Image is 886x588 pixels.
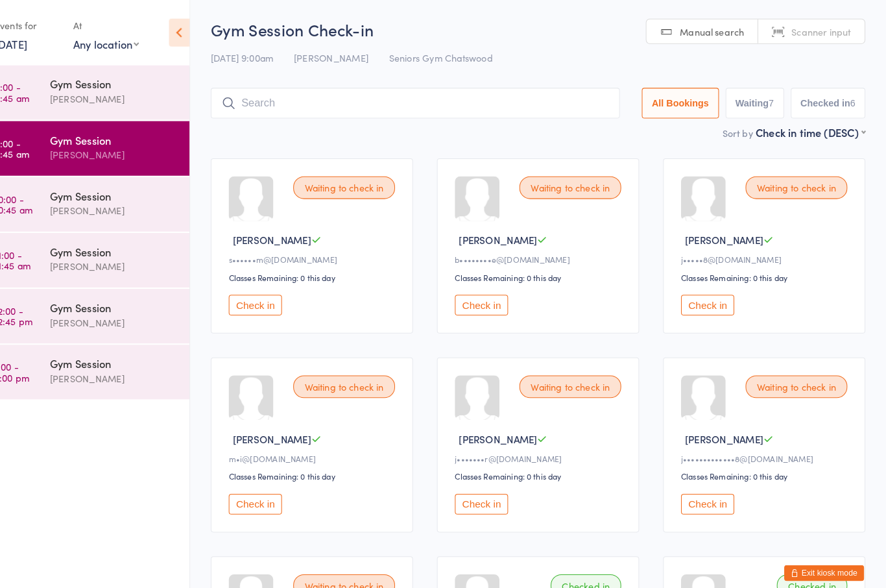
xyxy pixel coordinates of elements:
[690,227,767,241] span: [PERSON_NAME]
[466,288,518,308] button: Check in
[17,352,51,373] time: 1:00 - 2:00 pm
[686,247,852,258] div: j•••••8@[DOMAIN_NAME]
[559,560,628,582] div: Checked in
[249,227,326,241] span: [PERSON_NAME]
[228,86,627,116] input: Search
[686,288,738,308] button: Check in
[401,50,503,63] span: Seniors Gym Chatswood
[648,86,723,116] button: All Bookings
[4,227,207,280] a: 11:00 -11:45 amGym Session[PERSON_NAME]
[245,288,297,308] button: Check in
[17,14,80,36] div: Events for
[71,75,196,89] div: Gym Session
[308,366,407,388] div: Waiting to check in
[793,86,867,116] button: Checked in6
[466,459,632,470] div: Classes Remaining: 0 this day
[71,198,196,213] div: [PERSON_NAME]
[686,482,738,502] button: Check in
[71,238,196,252] div: Gym Session
[686,441,852,452] div: j•••••••••••••8@[DOMAIN_NAME]
[470,227,546,241] span: [PERSON_NAME]
[71,89,196,104] div: [PERSON_NAME]
[686,459,852,470] div: Classes Remaining: 0 this day
[4,173,207,226] a: 10:00 -10:45 amGym Session[PERSON_NAME]
[686,265,852,276] div: Classes Remaining: 0 this day
[71,361,196,376] div: [PERSON_NAME]
[17,36,49,50] a: [DATE]
[228,50,289,63] span: [DATE] 9:00am
[690,421,767,435] span: [PERSON_NAME]
[71,307,196,322] div: [PERSON_NAME]
[466,441,632,452] div: j•••••••r@[DOMAIN_NAME]
[17,189,54,210] time: 10:00 - 10:45 am
[93,36,158,50] div: Any location
[787,551,865,567] button: Exit kiosk mode
[17,80,51,101] time: 8:00 - 8:45 am
[249,421,326,435] span: [PERSON_NAME]
[794,25,852,38] span: Scanner input
[245,459,411,470] div: Classes Remaining: 0 this day
[71,184,196,198] div: Gym Session
[726,123,756,136] label: Sort by
[17,243,52,264] time: 11:00 - 11:45 am
[466,482,518,502] button: Check in
[529,172,628,194] div: Waiting to check in
[71,347,196,361] div: Gym Session
[17,298,54,319] time: 12:00 - 12:45 pm
[466,265,632,276] div: Classes Remaining: 0 this day
[71,252,196,267] div: [PERSON_NAME]
[851,95,856,106] div: 6
[466,247,632,258] div: b••••••••e@[DOMAIN_NAME]
[749,172,848,194] div: Waiting to check in
[93,14,158,36] div: At
[245,247,411,258] div: s••••••m@[DOMAIN_NAME]
[685,25,748,38] span: Manual search
[308,560,407,582] div: Waiting to check in
[71,293,196,307] div: Gym Session
[308,172,407,194] div: Waiting to check in
[759,122,866,136] div: Check in time (DESC)
[245,265,411,276] div: Classes Remaining: 0 this day
[4,336,207,389] a: 1:00 -2:00 pmGym Session[PERSON_NAME]
[780,560,848,582] div: Checked in
[71,143,196,158] div: [PERSON_NAME]
[529,366,628,388] div: Waiting to check in
[730,86,787,116] button: Waiting7
[4,282,207,335] a: 12:00 -12:45 pmGym Session[PERSON_NAME]
[309,50,381,63] span: [PERSON_NAME]
[470,421,546,435] span: [PERSON_NAME]
[228,18,866,40] h2: Gym Session Check-in
[245,482,297,502] button: Check in
[71,129,196,143] div: Gym Session
[17,134,51,155] time: 9:00 - 9:45 am
[4,64,207,117] a: 8:00 -8:45 amGym Session[PERSON_NAME]
[245,441,411,452] div: m•i@[DOMAIN_NAME]
[772,95,777,106] div: 7
[749,366,848,388] div: Waiting to check in
[4,118,207,171] a: 9:00 -9:45 amGym Session[PERSON_NAME]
